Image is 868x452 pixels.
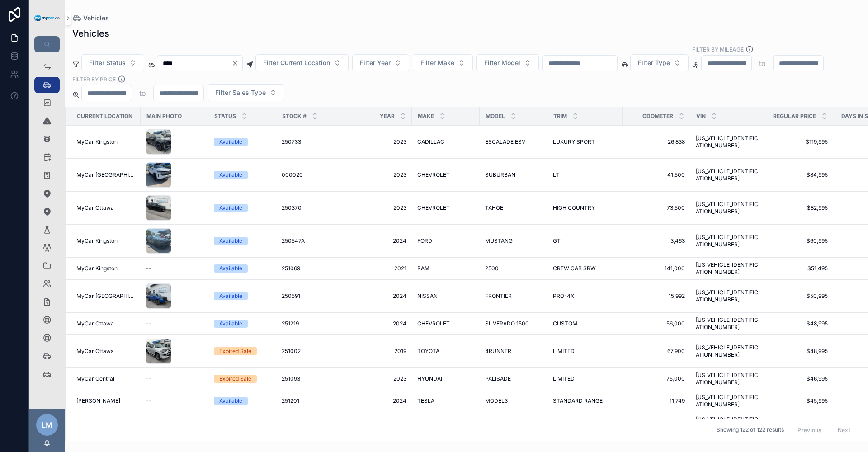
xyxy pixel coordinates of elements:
a: -- [146,397,203,405]
a: MyCar Kingston [76,237,135,245]
button: Select Button [630,54,689,71]
span: 251219 [282,320,299,327]
h1: Vehicles [72,27,109,40]
span: LM [42,419,52,430]
span: 56,000 [628,320,685,327]
span: FRONTIER [485,292,512,300]
a: ESCALADE ESV [485,138,542,146]
span: LIMITED [553,375,575,382]
span: CADILLAC [417,138,444,146]
a: 000020 [282,171,339,179]
span: [US_VEHICLE_IDENTIFICATION_NUMBER] [696,344,760,358]
span: -- [146,265,151,272]
a: -- [146,265,203,272]
a: MODEL3 [485,397,542,405]
a: 2024 [349,397,406,405]
button: Select Button [352,54,409,71]
a: 2023 [349,171,406,179]
a: LIMITED [553,348,617,355]
span: MyCar [GEOGRAPHIC_DATA] [76,171,135,179]
div: Expired Sale [219,347,251,355]
a: 15,992 [628,292,685,300]
span: 26,838 [628,138,685,146]
a: MyCar [GEOGRAPHIC_DATA] [76,292,135,300]
a: 250591 [282,292,339,300]
span: 2024 [349,292,406,300]
span: HIGH COUNTRY [553,204,595,212]
span: Current Location [77,113,132,120]
a: LIMITED [553,375,617,382]
span: -- [146,320,151,327]
button: Select Button [81,54,144,71]
a: CHEVROLET [417,204,474,212]
a: [US_VEHICLE_IDENTIFICATION_NUMBER] [696,168,760,182]
a: Available [214,138,271,146]
a: 250547A [282,237,339,245]
a: 251069 [282,265,339,272]
a: [US_VEHICLE_IDENTIFICATION_NUMBER] [696,289,760,303]
span: STANDARD RANGE [553,397,603,405]
a: FORD [417,237,474,245]
span: CHEVROLET [417,204,450,212]
span: MUSTANG [485,237,513,245]
a: CADILLAC [417,138,474,146]
div: Available [219,397,242,405]
a: 3,463 [628,237,685,245]
a: PALISADE [485,375,542,382]
span: $48,995 [771,348,828,355]
span: SUBURBAN [485,171,515,179]
div: Available [219,204,242,212]
span: Odometer [642,113,673,120]
a: Available [214,397,271,405]
span: LUXURY SPORT [553,138,595,146]
a: $51,495 [771,265,828,272]
a: $84,995 [771,171,828,179]
span: CREW CAB SRW [553,265,596,272]
p: to [759,58,766,69]
span: 2023 [349,204,406,212]
a: SILVERADO 1500 [485,320,542,327]
span: HYUNDAI [417,375,442,382]
a: $60,995 [771,237,828,245]
a: CUSTOM [553,320,617,327]
span: 251093 [282,375,300,382]
a: -- [146,320,203,327]
span: TOYOTA [417,348,439,355]
span: MyCar Central [76,375,114,382]
a: [US_VEHICLE_IDENTIFICATION_NUMBER] [696,234,760,248]
a: MyCar Ottawa [76,204,135,212]
a: 2023 [349,138,406,146]
a: CREW CAB SRW [553,265,617,272]
a: Available [214,292,271,300]
span: 2023 [349,375,406,382]
span: [US_VEHICLE_IDENTIFICATION_NUMBER] [696,394,760,408]
span: PALISADE [485,375,511,382]
div: Available [219,171,242,179]
button: Clear [231,60,242,67]
img: App logo [34,15,60,22]
span: 251201 [282,397,299,405]
span: Model [486,113,505,120]
span: 67,900 [628,348,685,355]
span: -- [146,375,151,382]
span: 250733 [282,138,301,146]
span: Filter Current Location [263,58,330,67]
a: MUSTANG [485,237,542,245]
span: Year [380,113,395,120]
a: $48,995 [771,320,828,327]
span: TESLA [417,397,434,405]
span: Filter Type [638,58,670,67]
a: [PERSON_NAME] [76,397,135,405]
a: 2019 [349,348,406,355]
a: $50,995 [771,292,828,300]
button: Select Button [476,54,539,71]
span: 41,500 [628,171,685,179]
a: [US_VEHICLE_IDENTIFICATION_NUMBER] [696,261,760,276]
span: Showing 122 of 122 results [717,427,784,434]
a: 141,000 [628,265,685,272]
